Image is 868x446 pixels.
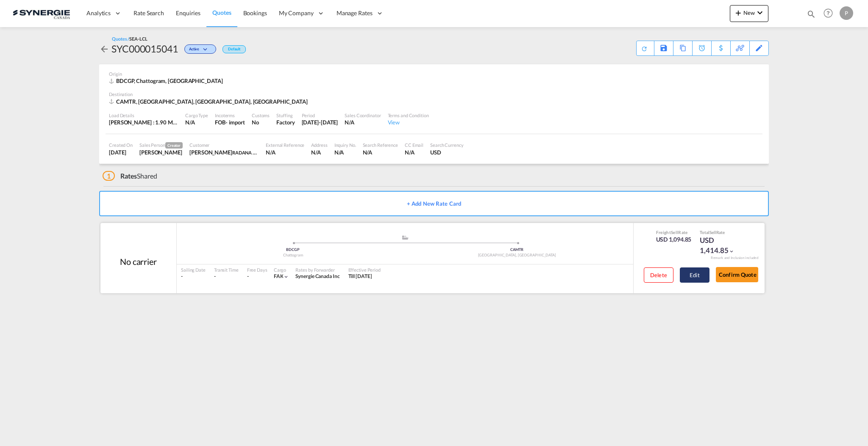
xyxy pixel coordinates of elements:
[363,142,398,148] div: Search Reference
[348,267,381,273] div: Effective Period
[430,149,464,156] div: USD
[279,9,314,17] span: My Company
[807,9,816,22] div: icon-magnify
[348,273,372,280] div: Till 24 Oct 2025
[214,267,239,273] div: Transit Time
[302,112,338,118] div: Period
[99,44,109,54] md-icon: icon-arrow-left
[225,118,245,126] div: - import
[103,171,157,181] div: Shared
[243,9,267,17] span: Bookings
[185,112,208,118] div: Cargo Type
[295,273,339,279] span: Synergie Canada Inc
[185,118,208,126] div: N/A
[716,267,758,282] button: Confirm Quote
[311,149,327,156] div: N/A
[363,149,398,156] div: N/A
[266,149,304,156] div: N/A
[348,273,372,279] span: Till [DATE]
[266,142,304,148] div: External Reference
[86,9,111,17] span: Analytics
[189,142,259,148] div: Customer
[165,142,183,149] span: Creator
[345,112,381,118] div: Sales Coordinator
[405,247,629,253] div: CAMTR
[111,42,178,55] div: SYC000015041
[295,267,339,273] div: Rates by Forwarder
[214,273,239,280] div: -
[252,112,270,118] div: Customs
[116,77,223,84] span: BDCGP, Chattogram, [GEOGRAPHIC_DATA]
[388,112,429,118] div: Terms and Condition
[109,142,133,148] div: Created On
[223,45,246,53] div: Default
[232,149,270,156] span: RADANA TEX INC.
[109,71,759,77] div: Origin
[405,149,423,156] div: N/A
[178,42,218,55] div: Change Status Here
[405,142,423,148] div: CC Email
[215,118,225,126] div: FOB
[109,77,225,85] div: BDCGP, Chattogram, Europe
[176,9,200,17] span: Enquiries
[641,45,648,52] md-icon: icon-refresh
[430,142,464,148] div: Search Currency
[807,9,816,19] md-icon: icon-magnify
[201,47,211,52] md-icon: icon-chevron-down
[181,273,206,280] div: -
[276,112,295,118] div: Stuffing
[139,142,183,149] div: Sales Person
[120,256,157,267] div: No carrier
[112,36,147,42] div: Quotes /SEA-LCL
[99,191,769,216] button: + Add New Rate Card
[120,172,137,180] span: Rates
[109,149,133,156] div: 24 Sep 2025
[103,171,115,181] span: 1
[181,247,405,253] div: BDCGP
[755,8,765,18] md-icon: icon-chevron-down
[252,118,270,126] div: No
[311,142,327,148] div: Address
[295,273,339,280] div: Synergie Canada Inc
[139,149,183,156] div: Pablo Gomez Saldarriaga
[671,230,678,235] span: Sell
[274,267,289,273] div: Cargo
[334,142,356,148] div: Inquiry No.
[405,253,629,258] div: [GEOGRAPHIC_DATA], [GEOGRAPHIC_DATA]
[337,9,373,17] span: Manage Rates
[274,273,284,279] span: FAK
[184,44,216,54] div: Change Status Here
[641,41,650,52] div: Quote PDF is not available at this time
[730,5,768,22] button: icon-plus 400-fgNewicon-chevron-down
[283,274,289,280] md-icon: icon-chevron-down
[181,253,405,258] div: Chattogram
[247,273,249,280] div: -
[109,118,178,126] div: [PERSON_NAME] : 1.90 MT | Volumetric Wt : 8.11 CBM | Chargeable Wt : 8.11 W/M
[821,6,835,20] span: Help
[400,235,410,240] md-icon: assets/icons/custom/ship-fill.svg
[189,47,201,55] span: Active
[840,6,853,20] div: P
[821,6,840,21] div: Help
[129,36,147,41] span: SEA-LCL
[189,149,259,156] div: BOZLU Chowdhury
[733,8,743,18] md-icon: icon-plus 400-fg
[654,41,673,55] div: Save As Template
[276,118,295,126] div: Factory Stuffing
[247,267,267,273] div: Free Days
[13,4,70,23] img: 1f56c880d42311ef80fc7dca854c8e59.png
[729,248,734,254] md-icon: icon-chevron-down
[700,235,742,256] div: USD 1,414.85
[345,118,381,126] div: N/A
[109,98,310,105] div: CAMTR, Montreal, QC, Americas
[215,112,245,118] div: Incoterms
[181,267,206,273] div: Sailing Date
[704,256,765,260] div: Remark and Inclusion included
[99,42,111,55] div: icon-arrow-left
[700,229,742,235] div: Total Rate
[644,267,673,283] button: Delete
[709,230,716,235] span: Sell
[656,229,692,235] div: Freight Rate
[109,91,759,97] div: Destination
